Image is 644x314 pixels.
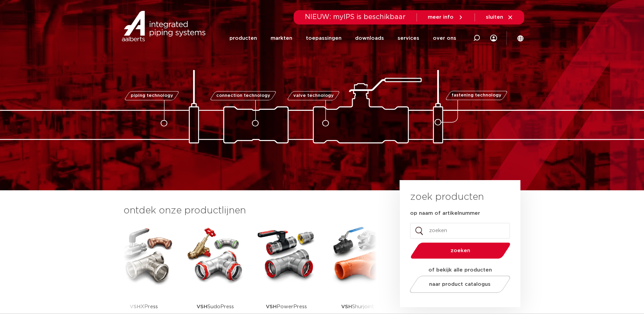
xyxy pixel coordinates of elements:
a: downloads [355,24,384,52]
label: op naam of artikelnummer [410,210,480,217]
strong: of bekijk alle producten [428,267,492,273]
span: piping technology [131,93,173,98]
input: zoeken [410,223,510,239]
span: naar product catalogus [429,282,491,287]
span: connection technology [216,93,270,98]
button: zoeken [408,242,513,259]
a: meer info [428,14,464,20]
span: valve technology [293,93,334,98]
span: NIEUW: myIPS is beschikbaar [305,14,406,20]
a: producten [229,24,257,52]
strong: VSH [197,304,207,309]
a: services [398,24,419,52]
h3: ontdek onze productlijnen [124,204,377,217]
strong: VSH [266,304,277,309]
nav: Menu [229,24,456,52]
span: sluiten [486,15,503,20]
span: fastening technology [452,93,501,98]
a: toepassingen [306,24,342,52]
a: sluiten [486,14,513,20]
strong: VSH [341,304,352,309]
strong: VSH [130,304,141,309]
h3: zoek producten [410,190,484,204]
a: naar product catalogus [408,276,512,293]
a: over ons [433,24,456,52]
span: zoeken [428,248,493,253]
a: markten [271,24,292,52]
div: my IPS [490,24,497,52]
span: meer info [428,15,454,20]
